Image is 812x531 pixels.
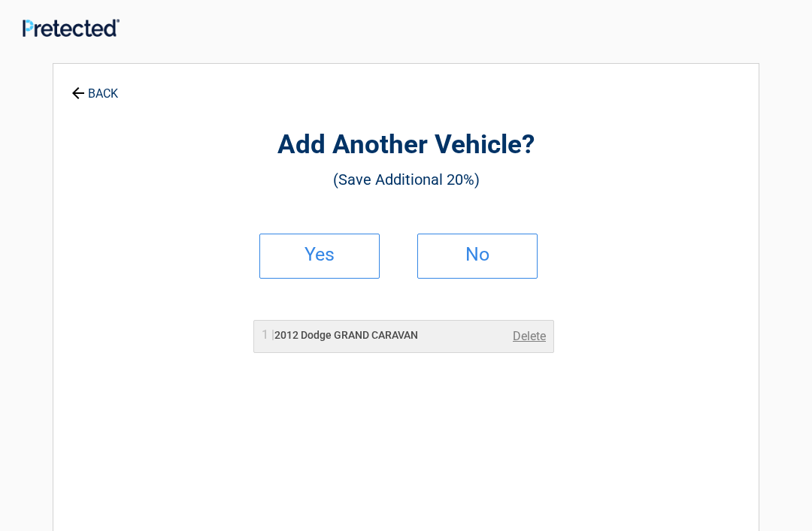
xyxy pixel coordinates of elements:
h3: (Save Additional 20%) [136,167,676,192]
h2: No [433,249,522,260]
span: 1 | [262,327,274,342]
h2: Add Another Vehicle? [136,128,676,163]
h2: 2012 Dodge GRAND CARAVAN [262,327,418,343]
a: BACK [68,74,121,100]
h2: Yes [275,249,364,260]
img: Main Logo [23,19,120,36]
a: Delete [513,327,546,345]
